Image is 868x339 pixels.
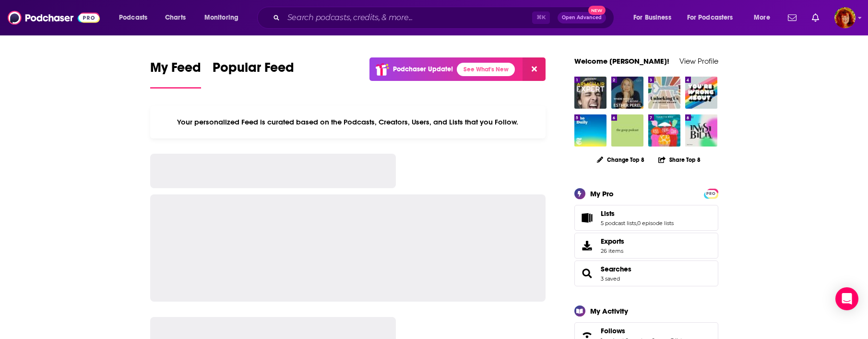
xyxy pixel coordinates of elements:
[705,189,717,196] a: PRO
[8,9,100,27] img: Podchaser - Follow, Share and Rate Podcasts
[532,11,550,24] span: ⌘ K
[685,77,717,109] img: You're Wrong About
[705,190,717,197] span: PRO
[590,306,628,316] div: My Activity
[578,239,597,252] span: Exports
[574,56,669,66] a: Welcome [PERSON_NAME]!
[562,15,602,20] span: Open Advanced
[601,209,674,218] a: Lists
[627,10,683,25] button: open menu
[601,220,636,226] a: 5 podcast lists
[578,211,597,225] a: Lists
[685,114,717,147] img: Invisibilia
[204,11,238,24] span: Monitoring
[457,63,515,76] a: See What's New
[835,287,858,310] div: Open Intercom Messenger
[679,56,718,66] a: View Profile
[636,220,637,226] span: ,
[648,77,680,109] img: Unlocking Us with Brené Brown
[574,260,718,286] span: Searches
[611,114,643,147] img: the goop podcast
[284,10,532,25] input: Search podcasts, credits, & more...
[578,267,597,280] a: Searches
[601,275,620,282] a: 3 saved
[611,77,643,109] img: Where Should We Begin? with Esther Perel
[834,7,856,28] span: Logged in as rpalermo
[601,327,685,335] a: Follows
[165,11,186,24] span: Charts
[150,59,201,89] a: My Feed
[112,10,160,25] button: open menu
[574,114,606,147] img: The Daily
[687,11,733,24] span: For Podcasters
[198,10,251,25] button: open menu
[784,10,800,26] a: Show notifications dropdown
[590,189,614,198] div: My Pro
[591,154,651,166] button: Change Top 8
[574,233,718,259] a: Exports
[574,77,606,109] img: Armchair Expert with Dax Shepard
[213,59,294,81] span: Popular Feed
[834,7,856,28] button: Show profile menu
[266,7,623,29] div: Search podcasts, credits, & more...
[119,11,147,24] span: Podcasts
[150,106,546,138] div: Your personalized Feed is curated based on the Podcasts, Creators, Users, and Lists that you Follow.
[601,248,624,254] span: 26 items
[808,10,823,26] a: Show notifications dropdown
[588,6,606,15] span: New
[637,220,674,226] a: 0 episode lists
[601,327,625,335] span: Follows
[681,10,747,25] button: open menu
[159,10,191,25] a: Charts
[747,10,782,25] button: open menu
[574,205,718,231] span: Lists
[658,150,701,169] button: Share Top 8
[393,65,453,73] p: Podchaser Update!
[601,265,631,273] a: Searches
[834,7,856,28] img: User Profile
[213,59,294,89] a: Popular Feed
[633,11,671,24] span: For Business
[601,209,615,218] span: Lists
[150,59,201,81] span: My Feed
[601,237,624,246] span: Exports
[648,114,680,147] img: Rebel Eaters Club
[754,11,770,24] span: More
[558,12,606,23] button: Open AdvancedNew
